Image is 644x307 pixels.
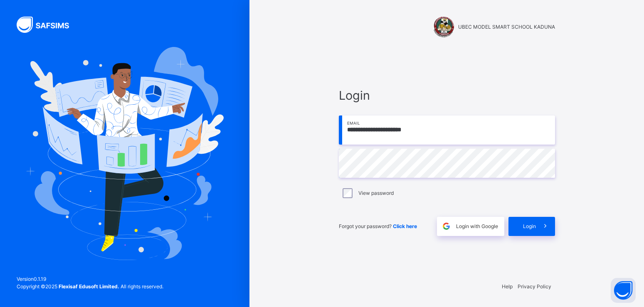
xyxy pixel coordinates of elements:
[26,47,224,260] img: Hero Image
[393,223,417,229] a: Click here
[442,221,451,231] img: google.396cfc9801f0270233282035f929180a.svg
[456,223,498,230] span: Login with Google
[523,223,536,230] span: Login
[502,283,513,290] a: Help
[17,17,79,33] img: SAFSIMS Logo
[358,189,394,197] label: View password
[458,23,555,31] span: UBEC MODEL SMART SCHOOL KADUNA
[17,283,163,290] span: Copyright © 2025 All rights reserved.
[518,283,551,290] a: Privacy Policy
[611,278,636,303] button: Open asap
[339,86,555,104] span: Login
[17,275,163,283] span: Version 0.1.19
[339,223,417,229] span: Forgot your password?
[59,283,119,290] strong: Flexisaf Edusoft Limited.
